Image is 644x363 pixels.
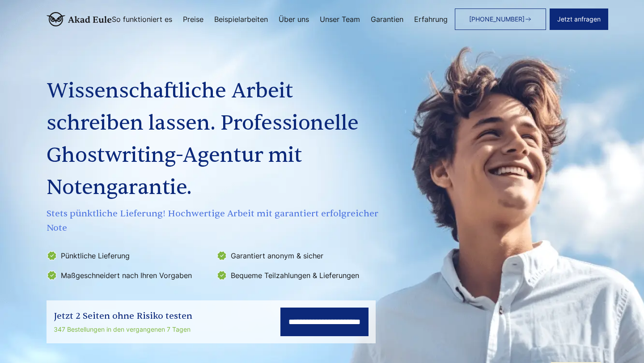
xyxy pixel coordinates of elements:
a: Beispielarbeiten [214,16,268,23]
a: Über uns [279,16,309,23]
h1: Wissenschaftliche Arbeit schreiben lassen. Professionelle Ghostwriting-Agentur mit Notengarantie. [47,75,383,204]
span: [PHONE_NUMBER] [469,16,525,23]
li: Garantiert anonym & sicher [216,249,381,263]
div: 347 Bestellungen in den vergangenen 7 Tagen [54,324,192,335]
a: Unser Team [320,16,360,23]
div: Jetzt 2 Seiten ohne Risiko testen [54,309,192,323]
a: Erfahrung [414,16,448,23]
img: logo [47,12,112,26]
button: Jetzt anfragen [550,8,608,30]
li: Bequeme Teilzahlungen & Lieferungen [216,268,381,283]
a: Preise [183,16,203,23]
li: Maßgeschneidert nach Ihren Vorgaben [47,268,211,283]
a: So funktioniert es [112,16,172,23]
a: Garantien [371,16,403,23]
li: Pünktliche Lieferung [47,249,211,263]
span: Stets pünktliche Lieferung! Hochwertige Arbeit mit garantiert erfolgreicher Note [47,207,383,235]
a: [PHONE_NUMBER] [455,8,546,30]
